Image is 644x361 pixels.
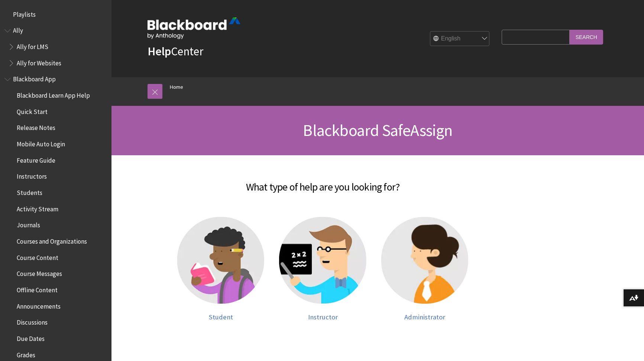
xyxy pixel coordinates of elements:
[381,217,468,321] a: Administrator help Administrator
[17,186,42,196] span: Students
[13,25,23,35] span: Ally
[303,120,452,140] span: Blackboard SafeAssign
[177,217,264,321] a: Student help Student
[17,251,58,261] span: Course Content
[17,138,65,148] span: Mobile Auto Login
[17,203,58,213] span: Activity Stream
[17,219,40,229] span: Journals
[148,17,240,39] img: Blackboard by Anthology
[279,217,366,304] img: Instructor help
[308,313,338,321] span: Instructor
[17,57,61,67] span: Ally for Websites
[279,217,366,321] a: Instructor help Instructor
[17,268,62,278] span: Course Messages
[381,217,468,304] img: Administrator help
[17,284,58,294] span: Offline Content
[17,122,55,132] span: Release Notes
[570,30,603,44] input: Search
[177,217,264,304] img: Student help
[17,235,87,245] span: Courses and Organizations
[170,82,183,92] a: Home
[17,170,47,180] span: Instructors
[17,349,35,359] span: Grades
[4,25,107,69] nav: Book outline for Anthology Ally Help
[17,332,45,342] span: Due Dates
[13,73,56,83] span: Blackboard App
[17,154,55,164] span: Feature Guide
[209,313,233,321] span: Student
[119,170,527,195] h2: What type of help are you looking for?
[148,44,203,59] a: HelpCenter
[17,300,61,310] span: Announcements
[17,40,48,51] span: Ally for LMS
[17,105,48,116] span: Quick Start
[13,8,36,18] span: Playlists
[430,32,490,46] select: Site Language Selector
[17,89,90,99] span: Blackboard Learn App Help
[4,8,107,21] nav: Book outline for Playlists
[17,316,48,326] span: Discussions
[148,44,171,59] strong: Help
[404,313,445,321] span: Administrator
